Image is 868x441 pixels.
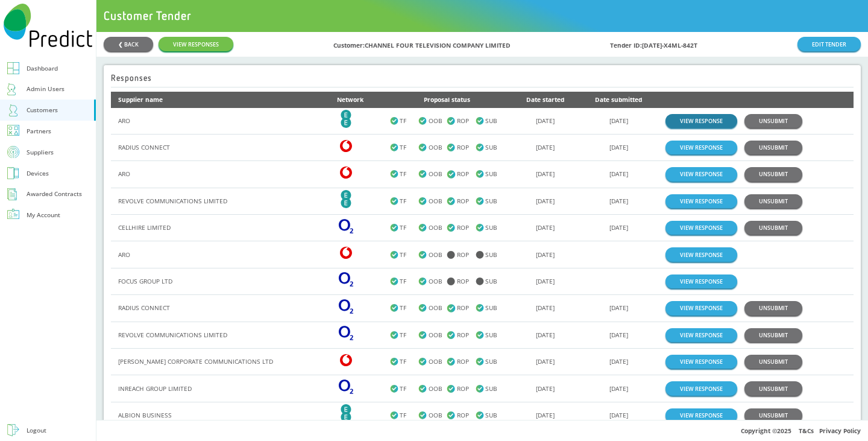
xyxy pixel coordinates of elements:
div: SUB [476,195,504,207]
div: OOB [418,195,447,207]
a: [DATE] [536,223,555,232]
a: [DATE] [536,384,555,393]
a: REVOLVE COMMUNICATIONS LIMITED [118,331,227,339]
a: CELLHIRE LIMITED [118,223,171,232]
div: OOB [418,142,447,153]
a: ARO [118,170,130,178]
a: VIEW RESPONSE [665,167,737,181]
a: [DATE] [609,357,628,366]
a: TF OOB ROP SUB [390,115,504,127]
div: SUB [476,142,504,153]
a: T&Cs [799,427,814,435]
div: TF [390,410,418,421]
div: ROP [447,302,475,314]
div: My Account [27,209,60,221]
a: TF OOB ROP SUB [390,142,504,153]
a: VIEW RESPONSE [665,247,737,261]
a: ALBION BUSINESS [118,411,172,419]
div: OOB [418,410,447,421]
a: [DATE] [536,116,555,125]
div: ROP [447,142,475,153]
a: [DATE] [609,331,628,339]
a: TF OOB ROP SUB [390,302,504,314]
a: TF OOB ROP SUB [390,356,504,367]
a: EDIT TENDER [797,37,861,51]
a: REVOLVE COMMUNICATIONS LIMITED [118,197,227,205]
a: [DATE] [609,116,628,125]
div: OOB [418,276,447,287]
button: UNSUBMIT [744,355,802,369]
a: [DATE] [536,331,555,339]
a: TF OOB ROP SUB [390,329,504,341]
div: ROP [447,249,475,261]
a: VIEW RESPONSE [665,221,737,235]
div: Copyright © 2025 [96,420,868,441]
a: TF OOB ROP SUB [390,249,504,261]
a: [DATE] [536,143,555,151]
button: UNSUBMIT [744,221,802,235]
div: TF [390,115,418,127]
button: ❮ BACK [104,37,153,51]
img: Predict Mobile [4,4,92,47]
button: UNSUBMIT [744,141,802,154]
div: Admin Users [27,83,64,95]
a: [DATE] [536,250,555,259]
div: Awarded Contracts [27,188,82,200]
a: TF OOB ROP SUB [390,410,504,421]
div: SUB [476,356,504,367]
a: [DATE] [536,357,555,366]
div: TF [390,383,418,395]
a: [DATE] [609,197,628,205]
div: Dashboard [27,63,58,74]
div: OOB [418,356,447,367]
div: TF [390,142,418,153]
div: Supplier name [118,94,322,106]
button: UNSUBMIT [744,381,802,395]
div: SUB [476,249,504,261]
a: VIEW RESPONSE [665,141,737,154]
div: OOB [418,115,447,127]
a: [DATE] [609,170,628,178]
div: Tender ID: [DATE]-X4ML-842T [610,37,697,51]
div: Date submitted [586,94,651,106]
div: SUB [476,222,504,233]
button: UNSUBMIT [744,167,802,181]
div: SUB [476,329,504,341]
div: Network [337,94,376,106]
div: SUB [476,410,504,421]
a: VIEW RESPONSE [665,408,737,422]
a: [DATE] [536,197,555,205]
div: TF [390,249,418,261]
div: OOB [418,168,447,180]
a: [DATE] [609,303,628,312]
a: INREACH GROUP LIMITED [118,384,192,393]
a: [DATE] [536,277,555,285]
div: TF [390,276,418,287]
a: ARO [118,116,130,125]
div: ROP [447,168,475,180]
div: SUB [476,168,504,180]
a: Privacy Policy [819,427,861,435]
a: [DATE] [536,303,555,312]
div: TF [390,302,418,314]
div: ROP [447,329,475,341]
a: RADIUS CONNECT [118,303,170,312]
a: VIEW RESPONSE [665,274,737,288]
div: OOB [418,302,447,314]
button: UNSUBMIT [744,408,802,422]
a: TF OOB ROP SUB [390,168,504,180]
button: UNSUBMIT [744,301,802,315]
a: [DATE] [609,411,628,419]
button: UNSUBMIT [744,114,802,128]
div: OOB [418,222,447,233]
div: Logout [27,425,46,436]
div: SUB [476,383,504,395]
a: VIEW RESPONSE [665,194,737,208]
div: Date started [518,94,571,106]
a: VIEW RESPONSE [665,328,737,342]
a: TF OOB ROP SUB [390,222,504,233]
div: Devices [27,168,49,179]
div: Customer: CHANNEL FOUR TELEVISION COMPANY LIMITED [333,37,511,51]
a: [PERSON_NAME] CORPORATE COMMUNICATIONS LTD [118,357,273,366]
div: Customers [27,104,58,116]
